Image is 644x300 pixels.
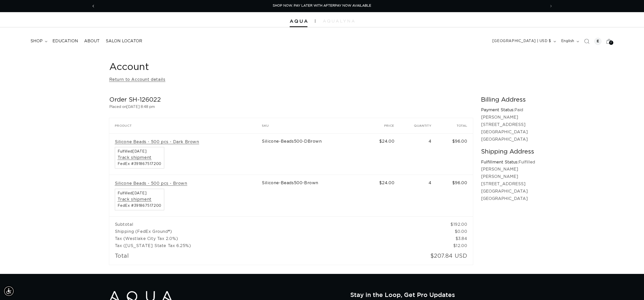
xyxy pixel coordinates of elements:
[109,118,262,133] th: Product
[115,139,199,145] a: Silicone Beads - 500 pcs - Dark Brown
[400,118,437,133] th: Quantity
[290,20,307,23] img: Aqua Hair Extensions
[323,20,355,23] img: aqualyna.com
[481,106,535,114] p: Paid
[379,181,395,185] span: $24.00
[437,118,473,133] th: Total
[545,1,557,11] button: Next announcement
[106,39,142,44] span: Salon Locator
[262,133,366,175] td: Silicone-Beads500-DBrown
[126,105,155,109] time: [DATE] 8:48 pm
[437,216,473,228] td: $192.00
[109,249,400,265] td: Total
[262,175,366,216] td: Silicone-Beads500-Brown
[118,155,152,160] a: Track shipment
[437,242,473,249] td: $12.00
[481,96,535,104] h2: Billing Address
[379,139,395,143] span: $24.00
[118,204,161,208] span: FedEx #391867517200
[437,175,473,216] td: $96.00
[561,39,574,44] span: English
[492,39,551,44] span: [GEOGRAPHIC_DATA] | USD $
[109,104,473,110] p: Placed on
[610,41,612,45] span: 2
[133,150,147,153] time: [DATE]
[489,36,558,46] button: [GEOGRAPHIC_DATA] | USD $
[133,192,147,195] time: [DATE]
[109,228,437,235] td: Shipping (FedEx Ground®)
[109,216,437,228] td: Subtotal
[118,192,161,195] span: Fulfilled
[103,35,145,47] a: Salon Locator
[88,1,99,11] button: Previous announcement
[81,35,103,47] a: About
[558,36,581,46] button: English
[109,76,165,83] a: Return to Account details
[118,150,161,153] span: Fulfilled
[52,39,78,44] span: Education
[437,133,473,175] td: $96.00
[262,118,366,133] th: SKU
[109,61,535,73] h1: Account
[437,228,473,235] td: $0.00
[118,162,161,166] span: FedEx #391867517200
[581,36,592,47] summary: Search
[3,286,14,297] div: Accessibility Menu
[481,166,535,202] p: [PERSON_NAME] [PERSON_NAME] [STREET_ADDRESS] [GEOGRAPHIC_DATA] [GEOGRAPHIC_DATA]
[49,35,81,47] a: Education
[366,118,400,133] th: Price
[481,160,519,164] strong: Fulfillment Status:
[84,39,100,44] span: About
[437,235,473,242] td: $3.84
[400,133,437,175] td: 4
[109,96,473,104] h2: Order SH-126022
[30,39,43,44] span: shop
[481,148,535,156] h2: Shipping Address
[273,4,371,7] span: SHOP NOW. PAY LATER WITH AFTERPAY NOW AVAILABLE
[27,35,49,47] summary: shop
[118,197,152,202] a: Track shipment
[109,235,437,242] td: Tax (Westlake City Tax 2.0%)
[481,108,514,112] strong: Payment Status:
[481,159,535,166] p: Fulfilled
[400,175,437,216] td: 4
[400,249,473,265] td: $207.84 USD
[115,181,187,186] a: Silicone Beads - 500 pcs - Brown
[109,242,437,249] td: Tax ([US_STATE] State Tax 6.25%)
[481,114,535,143] p: [PERSON_NAME] [STREET_ADDRESS] [GEOGRAPHIC_DATA] [GEOGRAPHIC_DATA]
[350,291,535,298] h2: Stay in the Loop, Get Pro Updates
